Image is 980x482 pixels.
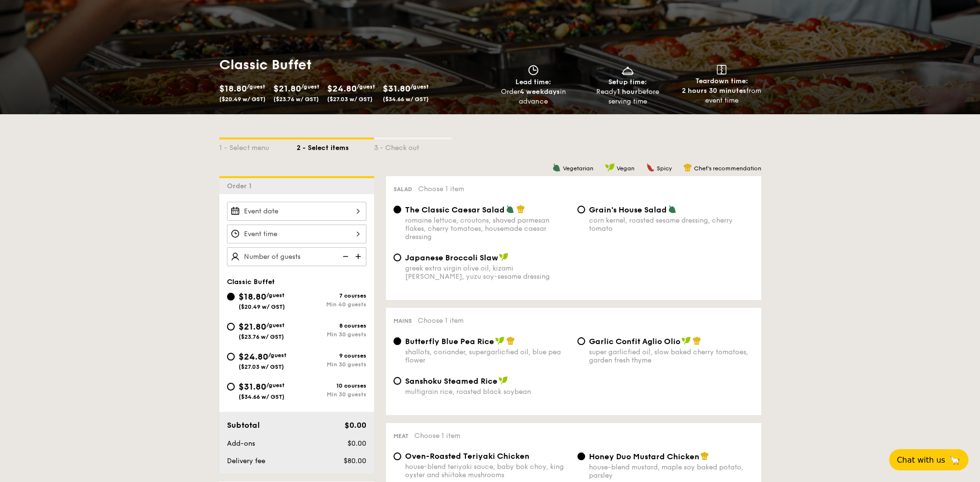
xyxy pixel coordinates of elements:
div: shallots, coriander, supergarlicfied oil, blue pea flower [405,348,570,364]
span: ($20.49 w/ GST) [219,96,266,103]
img: icon-chef-hat.a58ddaea.svg [506,336,515,345]
input: Honey Duo Mustard Chickenhouse-blend mustard, maple soy baked potato, parsley [577,452,585,460]
img: icon-spicy.37a8142b.svg [646,163,655,172]
img: icon-vegan.f8ff3823.svg [498,376,508,385]
div: 7 courses [297,292,366,299]
span: Vegetarian [563,165,593,172]
div: from event time [678,86,765,105]
span: /guest [301,83,319,90]
span: $18.80 [219,83,247,94]
div: house-blend teriyaki sauce, baby bok choy, king oyster and shiitake mushrooms [405,463,570,479]
span: Honey Duo Mustard Chicken [589,452,699,461]
div: romaine lettuce, croutons, shaved parmesan flakes, cherry tomatoes, housemade caesar dressing [405,216,570,241]
strong: 4 weekdays [520,88,559,96]
img: icon-chef-hat.a58ddaea.svg [516,205,525,213]
div: house-blend mustard, maple soy baked potato, parsley [589,463,754,480]
img: icon-vegetarian.fe4039eb.svg [552,163,561,172]
span: Mains [393,317,412,324]
span: Sanshoku Steamed Rice [405,377,498,386]
button: Chat with us🦙 [889,449,968,470]
input: $18.80/guest($20.49 w/ GST)7 coursesMin 40 guests [227,293,235,301]
span: Butterfly Blue Pea Rice [405,337,494,346]
strong: 1 hour [617,88,638,96]
input: $21.80/guest($23.76 w/ GST)8 coursesMin 30 guests [227,323,235,331]
span: /guest [266,382,285,389]
input: Japanese Broccoli Slawgreek extra virgin olive oil, kizami [PERSON_NAME], yuzu soy-sesame dressing [393,254,401,261]
span: /guest [247,83,265,90]
span: Meat [393,433,408,439]
h1: Classic Buffet [219,56,486,74]
div: Min 40 guests [297,301,366,308]
span: Garlic Confit Aglio Olio [589,337,680,346]
span: Salad [393,186,412,193]
div: 9 courses [297,352,366,359]
span: $80.00 [343,457,366,465]
div: 10 courses [297,382,366,389]
span: ($20.49 w/ GST) [239,303,285,310]
span: $31.80 [383,83,410,94]
span: Chef's recommendation [694,165,761,172]
strong: 2 hours 30 minutes [682,87,746,95]
span: Teardown time: [695,77,748,85]
span: ($27.03 w/ GST) [239,363,284,370]
span: $21.80 [239,321,266,332]
img: icon-teardown.65201eee.svg [717,65,726,75]
span: $21.80 [273,83,301,94]
span: Choose 1 item [418,316,464,325]
div: Min 30 guests [297,391,366,398]
span: The Classic Caesar Salad [405,205,505,214]
span: /guest [410,83,429,90]
span: Order 1 [227,182,256,190]
div: 2 - Select items [297,139,374,153]
img: icon-reduce.1d2dbef1.svg [337,247,352,266]
div: Min 30 guests [297,361,366,368]
img: icon-vegan.f8ff3823.svg [681,336,691,345]
img: icon-chef-hat.a58ddaea.svg [693,336,701,345]
span: $24.80 [239,351,268,362]
img: icon-vegan.f8ff3823.svg [605,163,615,172]
span: Spicy [657,165,672,172]
img: icon-vegetarian.fe4039eb.svg [506,205,514,213]
span: /guest [268,352,286,359]
span: $24.80 [327,83,357,94]
img: icon-chef-hat.a58ddaea.svg [683,163,692,172]
div: 1 - Select menu [219,139,297,153]
img: icon-dish.430c3a2e.svg [620,65,635,75]
span: ($34.66 w/ GST) [239,393,285,400]
span: /guest [266,322,285,329]
img: icon-vegan.f8ff3823.svg [495,336,505,345]
span: /guest [357,83,375,90]
div: Ready before serving time [584,87,671,106]
div: corn kernel, roasted sesame dressing, cherry tomato [589,216,754,233]
span: Add-ons [227,439,255,448]
input: $24.80/guest($27.03 w/ GST)9 coursesMin 30 guests [227,353,235,361]
img: icon-chef-hat.a58ddaea.svg [700,452,709,460]
input: Event date [227,202,366,221]
span: Delivery fee [227,457,265,465]
input: Garlic Confit Aglio Oliosuper garlicfied oil, slow baked cherry tomatoes, garden fresh thyme [577,337,585,345]
span: Subtotal [227,421,260,430]
input: Grain's House Saladcorn kernel, roasted sesame dressing, cherry tomato [577,206,585,213]
span: /guest [266,292,285,299]
span: ($27.03 w/ GST) [327,96,373,103]
div: 3 - Check out [374,139,452,153]
img: icon-vegan.f8ff3823.svg [499,253,509,261]
span: Lead time: [515,78,551,86]
div: Min 30 guests [297,331,366,338]
img: icon-vegetarian.fe4039eb.svg [668,205,677,213]
input: Number of guests [227,247,366,266]
span: $0.00 [344,421,366,430]
div: greek extra virgin olive oil, kizami [PERSON_NAME], yuzu soy-sesame dressing [405,264,570,281]
input: $31.80/guest($34.66 w/ GST)10 coursesMin 30 guests [227,383,235,391]
span: 🦙 [949,454,961,466]
span: $0.00 [347,439,366,448]
input: Butterfly Blue Pea Riceshallots, coriander, supergarlicfied oil, blue pea flower [393,337,401,345]
span: Classic Buffet [227,278,275,286]
img: icon-clock.2db775ea.svg [526,65,541,75]
span: ($23.76 w/ GST) [273,96,319,103]
span: Choose 1 item [418,185,464,193]
span: Chat with us [897,455,945,465]
span: Choose 1 item [414,432,460,440]
span: Vegan [617,165,634,172]
div: multigrain rice, roasted black soybean [405,388,570,396]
